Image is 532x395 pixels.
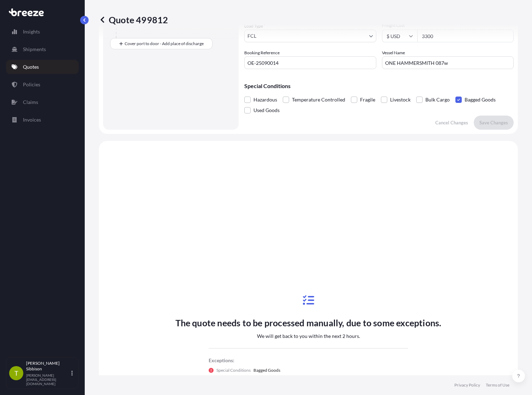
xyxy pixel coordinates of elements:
[125,40,204,47] span: Cover port to door - Add place of discharge
[454,382,480,388] a: Privacy Policy
[209,357,408,364] p: Exceptions:
[26,360,70,372] p: [PERSON_NAME] Sibbison
[253,94,277,105] span: Hazardous
[6,113,79,127] a: Invoices
[292,94,345,105] span: Temperature Controlled
[6,25,79,39] a: Insights
[382,56,514,69] input: Enter name
[257,333,360,340] p: We will get back to you within the next 2 hours.
[382,49,405,56] label: Vessel Name
[6,60,79,74] a: Quotes
[99,14,168,25] p: Quote 499812
[486,382,509,388] a: Terms of Use
[23,46,46,53] p: Shipments
[26,373,70,386] p: [PERSON_NAME][EMAIL_ADDRESS][DOMAIN_NAME]
[23,99,38,106] p: Claims
[244,83,514,89] p: Special Conditions
[479,119,508,126] p: Save Changes
[23,81,40,88] p: Policies
[14,370,18,377] span: T
[6,95,79,109] a: Claims
[175,317,442,328] p: The quote needs to be processed manually, due to some exceptions.
[23,63,39,70] p: Quotes
[253,105,280,116] span: Used Goods
[23,116,41,123] p: Invoices
[425,94,450,105] span: Bulk Cargo
[244,56,376,69] input: Your internal reference
[6,42,79,56] a: Shipments
[465,94,496,105] span: Bagged Goods
[390,94,411,105] span: Livestock
[253,367,280,374] p: Bagged Goods
[244,49,280,56] label: Booking Reference
[6,78,79,92] a: Policies
[360,94,375,105] span: Fragile
[435,119,468,126] p: Cancel Changes
[110,38,213,49] button: Cover port to door - Add place of discharge
[216,367,251,374] p: Special Conditions
[23,28,40,35] p: Insights
[474,116,514,130] button: Save Changes
[430,116,474,130] button: Cancel Changes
